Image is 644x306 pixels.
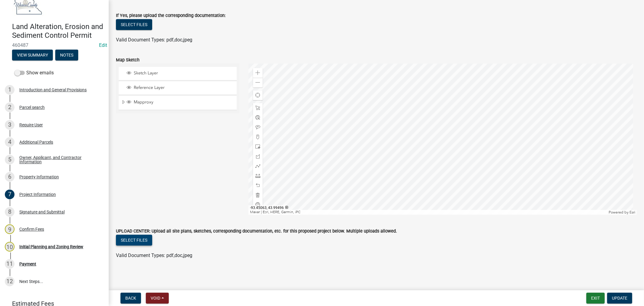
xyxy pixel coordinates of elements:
div: Sketch Layer [126,70,235,76]
button: Exit [586,293,605,304]
button: Back [120,293,141,304]
label: If Yes, please upload the corresponding documentation: [116,14,226,18]
label: Map Sketch [116,58,139,62]
span: Expand [121,99,126,106]
div: Require User [19,123,43,127]
div: 11 [5,259,14,269]
span: Reference Layer [132,85,235,90]
div: Reference Layer [126,85,235,91]
button: Update [607,293,632,304]
div: 12 [5,277,14,286]
div: Signature and Submittal [19,210,65,214]
span: Valid Document Types: pdf,doc,jpeg [116,252,192,258]
div: 6 [5,172,14,182]
span: Void [151,296,160,301]
span: Sketch Layer [132,70,235,76]
span: 460487 [12,42,97,48]
span: Valid Document Types: pdf,doc,jpeg [116,37,192,43]
div: Property Information [19,175,59,179]
div: 8 [5,207,14,217]
div: Zoom in [253,68,263,78]
button: View Summary [12,50,53,60]
wm-modal-confirm: Summary [12,53,53,58]
div: Payment [19,262,36,266]
a: Edit [99,42,107,48]
button: Void [146,293,169,304]
div: Introduction and General Provisions [19,88,87,92]
button: Select files [116,235,152,246]
div: Zoom out [253,78,263,87]
div: Maxar | Esri, HERE, Garmin, iPC [248,210,607,215]
div: Initial Planning and Zoning Review [19,245,83,249]
wm-modal-confirm: Notes [55,53,78,58]
div: Confirm Fees [19,227,44,231]
div: Powered by [607,210,637,215]
a: Esri [630,210,635,214]
span: Mapproxy [132,99,235,105]
wm-modal-confirm: Edit Application Number [99,42,107,48]
div: 1 [5,85,14,95]
div: 2 [5,103,14,112]
div: 5 [5,155,14,164]
div: Owner, Applicant, and Contractor Information [19,155,99,164]
button: Notes [55,50,78,60]
div: Project Information [19,192,56,197]
div: 3 [5,120,14,130]
span: Update [612,296,627,301]
li: Reference Layer [119,81,237,95]
div: Find my location [253,90,263,100]
button: Select files [116,19,152,30]
label: UPLOAD CENTER: Upload all site plans, sketches, corresponding documentation, etc. for this propos... [116,229,397,233]
h4: Land Alteration, Erosion and Sediment Control Permit [12,22,104,40]
span: Back [125,296,136,301]
div: Mapproxy [126,99,235,106]
div: 7 [5,190,14,199]
li: Mapproxy [119,96,237,110]
div: 10 [5,242,14,252]
label: Show emails [14,69,54,76]
div: Additional Parcels [19,140,53,144]
div: Parcel search [19,105,45,109]
ul: Layer List [118,65,237,112]
li: Sketch Layer [119,67,237,80]
div: 9 [5,224,14,234]
div: 4 [5,137,14,147]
